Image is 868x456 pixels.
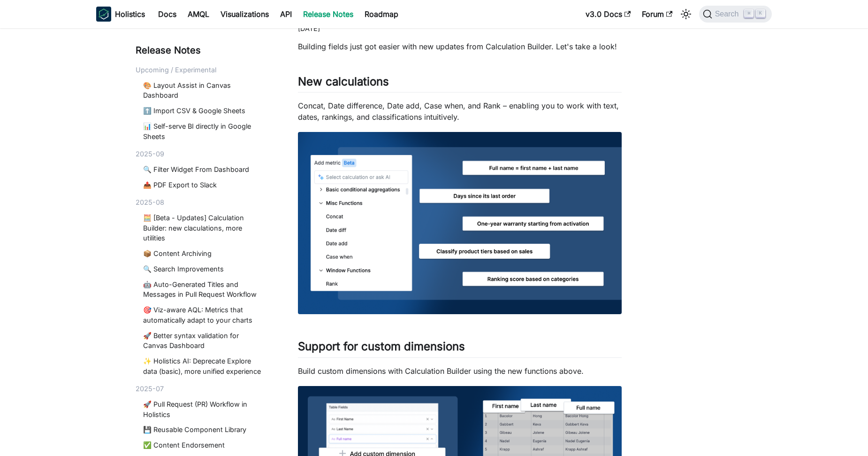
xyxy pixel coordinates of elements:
a: Docs [152,7,182,22]
a: 📦 Content Archiving [143,248,264,259]
p: Build custom dimensions with Calculation Builder using the new functions above. [298,365,622,377]
p: Concat, Date difference, Date add, Case when, and Rank – enabling you to work with text, dates, r... [298,100,622,123]
a: 🔍 Search Improvements [143,264,264,274]
img: Calculation Builder - New calculations [298,132,622,314]
p: Building fields just got easier with new updates from Calculation Builder. Let's take a look! [298,41,622,52]
a: 📤 PDF Export to Slack [143,180,264,190]
button: Switch between dark and light mode (currently light mode) [678,7,693,22]
a: 🔍 Filter Widget From Dashboard [143,164,264,175]
a: 💾 Reusable Component Library [143,425,264,435]
a: AMQL [182,7,215,22]
a: ✅ Content Endorsement [143,440,264,450]
a: 🎯 Viz-aware AQL: Metrics that automatically adapt to your charts [143,305,264,325]
h2: Support for custom dimensions [298,340,622,357]
div: 2025-09 [136,149,268,159]
a: 🤖 Auto-Generated Titles and Messages in Pull Request Workflow [143,279,264,300]
a: Forum [636,7,678,22]
b: Holistics [115,8,145,20]
img: Holistics [96,7,111,22]
span: Search [712,10,745,18]
a: ⬆️ Import CSV & Google Sheets [143,106,264,116]
a: API [274,7,297,22]
a: Roadmap [359,7,404,22]
a: ✨ Holistics AI: Deprecate Explore data (basic), more unified experience [143,356,264,376]
a: 📊 Self-serve BI directly in Google Sheets [143,121,264,141]
a: 🎨 Layout Assist in Canvas Dashboard [143,80,264,100]
a: Release Notes [297,7,359,22]
kbd: ⌘ [744,9,754,18]
div: 2025-08 [136,197,268,208]
a: v3.0 Docs [580,7,636,22]
kbd: K [756,9,765,18]
button: Search (Command+K) [699,6,772,23]
a: 🚀 Better syntax validation for Canvas Dashboard [143,331,264,351]
a: 🧮 [Beta - Updates] Calculation Builder: new claculations, more utilities [143,213,264,243]
a: Visualizations [215,7,274,22]
nav: Blog recent posts navigation [136,43,268,456]
h2: New calculations [298,75,622,93]
a: 🚀 Pull Request (PR) Workflow in Holistics [143,399,264,419]
time: [DATE] [298,24,320,32]
div: 2025-07 [136,384,268,394]
div: Release Notes [136,43,268,57]
a: HolisticsHolistics [96,7,145,22]
div: Upcoming / Experimental [136,65,268,75]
